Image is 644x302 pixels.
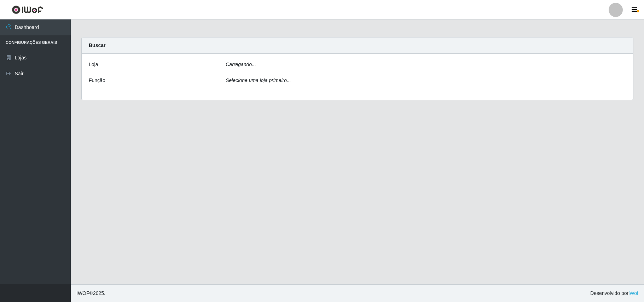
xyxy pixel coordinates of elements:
a: iWof [628,290,638,296]
strong: Buscar [89,42,105,48]
label: Loja [89,61,98,68]
img: CoreUI Logo [12,5,43,14]
i: Selecione uma loja primeiro... [226,77,291,83]
i: Carregando... [226,62,256,67]
span: © 2025 . [76,290,105,297]
span: IWOF [76,290,89,296]
label: Função [89,77,105,84]
span: Desenvolvido por [590,290,638,297]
